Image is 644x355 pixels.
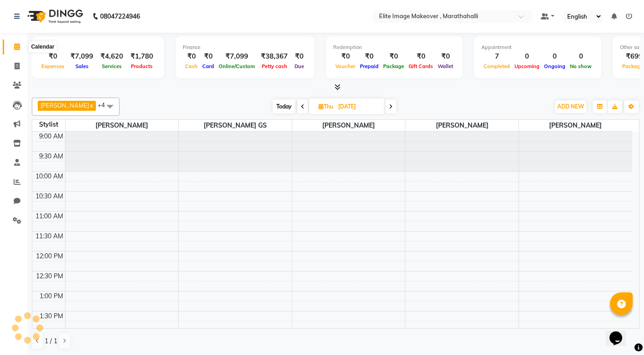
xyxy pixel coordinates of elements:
[257,51,291,62] div: ₹38,367
[381,51,406,62] div: ₹0
[335,100,381,113] input: 2025-09-11
[23,4,85,29] img: logo
[292,63,306,69] span: Due
[406,63,435,69] span: Gift Cards
[333,51,358,62] div: ₹0
[34,192,65,201] div: 10:30 AM
[435,63,455,69] span: Wallet
[216,51,257,62] div: ₹7,099
[37,132,65,141] div: 9:00 AM
[555,100,586,113] button: ADD NEW
[183,63,200,69] span: Cash
[67,51,97,62] div: ₹7,099
[183,51,200,62] div: ₹0
[568,63,594,69] span: No show
[291,51,307,62] div: ₹0
[358,63,381,69] span: Prepaid
[358,51,381,62] div: ₹0
[200,51,216,62] div: ₹0
[34,172,65,181] div: 10:00 AM
[481,63,512,69] span: Completed
[316,103,335,110] span: Thu
[292,120,405,131] span: [PERSON_NAME]
[39,44,157,51] div: Total
[557,103,584,110] span: ADD NEW
[260,63,290,69] span: Petty cash
[38,311,65,321] div: 1:30 PM
[34,212,65,221] div: 11:00 AM
[100,4,140,29] b: 08047224946
[179,120,292,131] span: [PERSON_NAME] GS
[542,51,568,62] div: 0
[200,63,216,69] span: Card
[481,51,512,62] div: 7
[542,63,568,69] span: Ongoing
[65,120,179,131] span: [PERSON_NAME]
[406,51,435,62] div: ₹0
[273,99,295,113] span: Today
[34,271,65,281] div: 12:30 PM
[39,63,67,69] span: Expenses
[89,102,93,109] a: x
[32,120,65,129] div: Stylist
[39,51,67,62] div: ₹0
[519,120,632,131] span: [PERSON_NAME]
[333,44,455,51] div: Redemption
[333,63,358,69] span: Voucher
[38,291,65,301] div: 1:00 PM
[568,51,594,62] div: 0
[40,102,89,109] span: [PERSON_NAME]
[405,120,519,131] span: [PERSON_NAME]
[34,232,65,241] div: 11:30 AM
[127,51,157,62] div: ₹1,780
[37,152,65,161] div: 9:30 AM
[512,51,542,62] div: 0
[381,63,406,69] span: Package
[606,319,635,346] iframe: chat widget
[45,336,57,346] span: 1 / 1
[435,51,455,62] div: ₹0
[97,51,127,62] div: ₹4,620
[73,63,91,69] span: Sales
[98,101,112,108] span: +4
[34,251,65,261] div: 12:00 PM
[512,63,542,69] span: Upcoming
[29,41,56,52] div: Calendar
[100,63,124,69] span: Services
[129,63,155,69] span: Products
[481,44,594,51] div: Appointment
[183,44,307,51] div: Finance
[216,63,257,69] span: Online/Custom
